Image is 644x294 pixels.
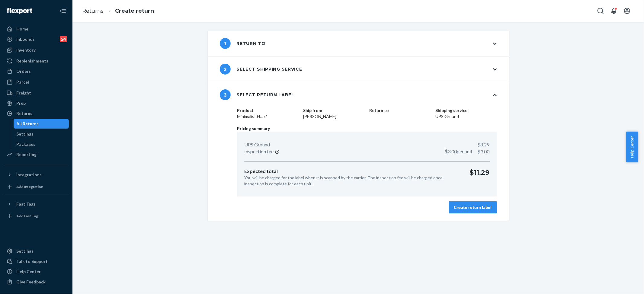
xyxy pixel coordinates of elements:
div: Home [16,26,28,32]
button: Close Navigation [57,5,69,17]
button: Create return label [449,201,497,213]
span: 2 [220,64,231,75]
dt: Ship from [303,107,364,113]
div: Packages [17,141,36,147]
dt: Return to [369,107,431,113]
dt: Product [237,107,298,113]
div: Add Fast Tag [16,213,38,219]
ol: breadcrumbs [77,2,159,20]
a: Replenishments [4,56,69,66]
div: Help Center [16,269,41,275]
div: Orders [16,68,31,74]
div: 24 [60,36,67,42]
span: $3.00 per unit [445,149,473,154]
a: Reporting [4,150,69,159]
div: Parcel [16,79,29,85]
span: 3 [220,89,231,100]
div: Replenishments [16,58,48,64]
button: Give Feedback [4,277,69,287]
a: Settings [4,246,69,256]
div: Integrations [16,172,42,178]
div: Settings [17,131,34,137]
div: Reporting [16,152,37,158]
a: Orders [4,66,69,76]
span: 1 [220,38,231,49]
div: Freight [16,90,31,96]
a: Returns [4,109,69,118]
a: Add Fast Tag [4,211,69,221]
dd: Minimalist H... x1 [237,113,298,120]
div: Create return label [454,204,492,210]
a: Talk to Support [4,257,69,266]
div: Settings [16,248,34,254]
button: Help Center [626,132,638,162]
dd: UPS Ground [435,113,497,120]
p: UPS Ground [244,141,270,148]
div: Give Feedback [16,279,46,285]
div: Prep [16,100,26,106]
a: Help Center [4,267,69,276]
a: All Returns [14,119,69,129]
a: Home [4,24,69,34]
a: Prep [4,98,69,108]
p: Pricing summary [237,126,497,132]
div: Returns [16,110,32,117]
p: $11.29 [470,168,490,187]
button: Open notifications [608,5,620,17]
div: All Returns [17,121,39,127]
a: Settings [14,129,69,139]
img: Flexport logo [7,8,32,14]
div: Inventory [16,47,36,53]
button: Open Search Box [594,5,607,17]
a: Add Integration [4,182,69,192]
a: Packages [14,139,69,149]
p: Expected total [244,168,460,175]
div: Return to [220,38,266,49]
a: Returns [82,8,104,14]
p: You will be charged for the label when it is scanned by the carrier. The inspection fee will be c... [244,175,460,187]
div: Fast Tags [16,201,36,207]
a: Create return [115,8,154,14]
a: Parcel [4,77,69,87]
a: Inbounds24 [4,34,69,44]
dt: Shipping service [435,107,497,113]
button: Fast Tags [4,199,69,209]
div: Add Integration [16,184,43,189]
button: Open account menu [621,5,633,17]
a: Inventory [4,45,69,55]
div: Select shipping service [220,64,302,75]
p: Inspection fee [244,148,274,155]
p: $3.00 [445,148,490,155]
div: Select return label [220,89,294,100]
dd: [PERSON_NAME] [303,113,364,120]
div: Inbounds [16,36,35,42]
a: Freight [4,88,69,98]
button: Integrations [4,170,69,180]
p: $8.29 [478,141,490,148]
div: Talk to Support [16,258,48,264]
